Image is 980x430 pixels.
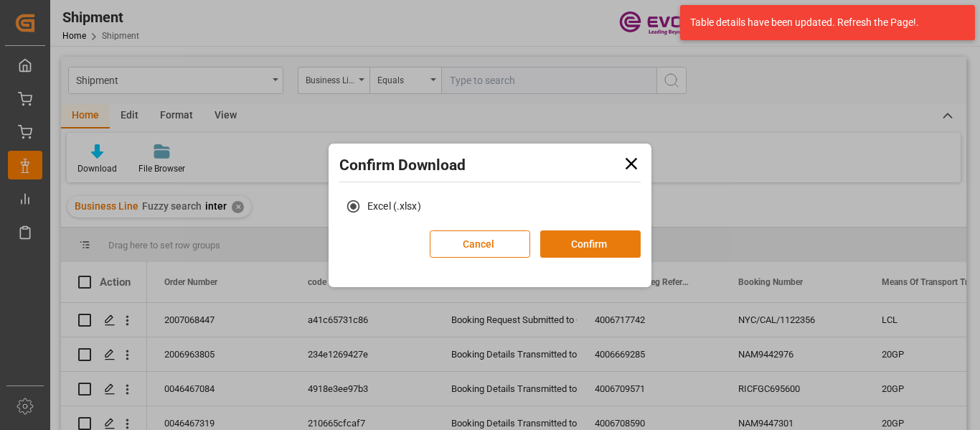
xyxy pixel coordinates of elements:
[540,230,641,258] button: Confirm
[690,15,954,30] div: Table details have been updated. Refresh the Page!.
[339,154,641,177] h2: Confirm Download
[367,199,421,214] span: Excel (.xlsx)
[347,192,633,220] div: download_file
[430,230,530,258] button: Cancel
